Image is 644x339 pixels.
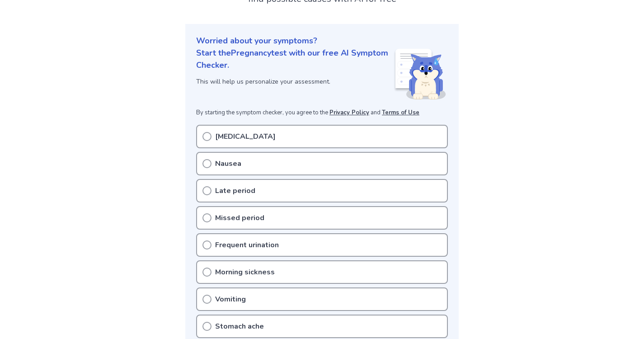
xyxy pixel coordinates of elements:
p: By starting the symptom checker, you agree to the and [196,108,448,118]
p: Stomach ache [215,321,264,332]
a: Terms of Use [382,108,419,117]
p: [MEDICAL_DATA] [215,131,276,142]
img: Shiba [394,49,446,99]
p: Vomiting [215,294,246,305]
p: Frequent urination [215,240,279,250]
p: Morning sickness [215,267,275,278]
p: Start the Pregnancy test with our free AI Symptom Checker. [196,47,394,71]
p: Late period [215,185,255,196]
p: This will help us personalize your assessment. [196,77,394,86]
a: Privacy Policy [329,108,369,117]
p: Missed period [215,212,264,223]
p: Nausea [215,158,241,169]
p: Worried about your symptoms? [196,35,448,47]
